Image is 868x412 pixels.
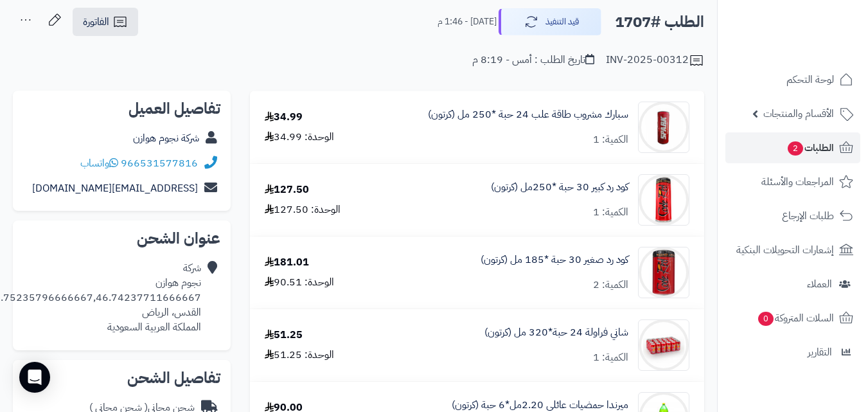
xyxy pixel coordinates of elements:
[593,205,628,220] div: الكمية: 1
[757,309,834,327] span: السلات المتروكة
[83,14,109,30] span: الفاتورة
[808,343,832,361] span: التقارير
[758,312,774,326] span: 0
[491,180,628,195] a: كود رد كبير 30 حبة *250مل (كرتون)
[121,156,198,171] a: 966531577816
[438,15,497,28] small: [DATE] - 1:46 م
[725,201,860,231] a: طلبات الإرجاع
[73,8,138,36] a: الفاتورة
[265,328,303,343] div: 51.25
[761,173,834,191] span: المراجعات والأسئلة
[736,241,834,259] span: إشعارات التحويلات البنكية
[781,34,856,61] img: logo-2.png
[80,156,118,171] a: واتساب
[725,64,860,95] a: لوحة التحكم
[788,141,803,156] span: 2
[265,275,334,290] div: الوحدة: 90.51
[725,303,860,334] a: السلات المتروكة0
[265,183,309,197] div: 127.50
[484,325,628,340] a: شاني فراولة 24 حبة*320 مل (كرتون)
[725,132,860,163] a: الطلبات2
[615,9,704,35] h2: الطلب #1707
[265,110,303,125] div: 34.99
[606,53,704,68] div: INV-2025-00312
[786,139,834,157] span: الطلبات
[133,130,199,146] a: شركة نجوم هوازن
[472,53,594,67] div: تاريخ الطلب : أمس - 8:19 م
[786,71,834,89] span: لوحة التحكم
[593,350,628,365] div: الكمية: 1
[639,319,689,371] img: 1747542077-4f066927-1750-4e9d-9c34-ff2f7387-90x90.jpg
[32,181,198,196] a: [EMAIL_ADDRESS][DOMAIN_NAME]
[481,253,628,267] a: كود رد صغير 30 حبة *185 مل (كرتون)
[265,348,334,363] div: الوحدة: 51.25
[23,101,220,116] h2: تفاصيل العميل
[23,231,220,246] h2: عنوان الشحن
[725,166,860,197] a: المراجعات والأسئلة
[725,235,860,265] a: إشعارات التحويلات البنكية
[265,130,334,145] div: الوحدة: 34.99
[428,107,628,122] a: سبارك مشروب طاقة علب 24 حبة *250 مل (كرتون)
[593,278,628,292] div: الكمية: 2
[639,247,689,298] img: 1747536337-61lY7EtfpmL._AC_SL1500-90x90.jpg
[23,370,220,386] h2: تفاصيل الشحن
[639,102,689,153] img: 1747517517-f85b5201-d493-429b-b138-9978c401-90x90.jpg
[763,105,834,123] span: الأقسام والمنتجات
[782,207,834,225] span: طلبات الإرجاع
[265,202,341,217] div: الوحدة: 127.50
[725,337,860,368] a: التقارير
[639,174,689,226] img: 1747536125-51jkufB9faL._AC_SL1000-90x90.jpg
[19,362,50,393] div: Open Intercom Messenger
[265,255,309,270] div: 181.01
[593,132,628,147] div: الكمية: 1
[725,269,860,300] a: العملاء
[807,275,832,293] span: العملاء
[499,8,601,35] button: قيد التنفيذ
